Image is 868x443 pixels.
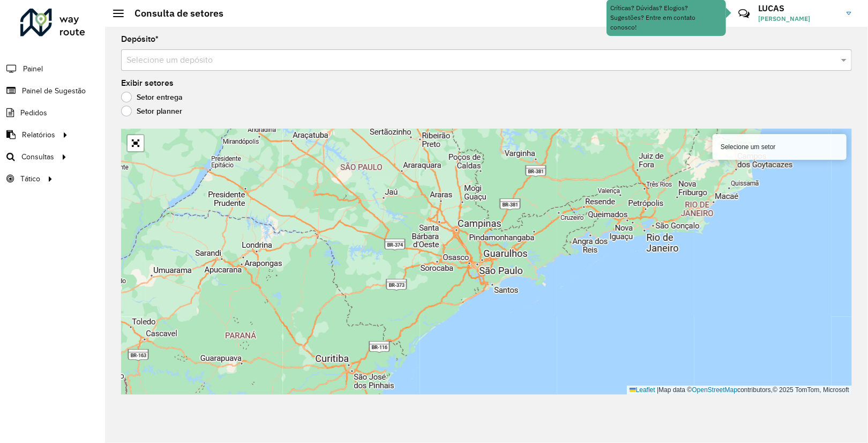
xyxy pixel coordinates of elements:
[128,135,144,151] a: Abrir mapa em tela cheia
[732,2,755,25] a: Contato Rápido
[121,92,183,102] label: Setor entrega
[627,386,852,395] div: Map data © contributors,© 2025 TomTom, Microsoft
[22,85,86,97] span: Painel de Sugestão
[657,386,659,394] span: |
[23,63,43,75] span: Painel
[630,386,655,394] a: Leaflet
[121,77,174,90] label: Exibir setores
[758,3,839,13] h3: LUCAS
[20,107,47,119] span: Pedidos
[758,14,839,24] span: [PERSON_NAME]
[692,386,738,394] a: OpenStreetMap
[21,151,54,163] span: Consultas
[121,33,159,46] label: Depósito
[121,106,182,116] label: Setor planner
[713,134,847,160] div: Selecione um setor
[124,8,223,19] h2: Consulta de setores
[22,129,55,141] span: Relatórios
[20,173,40,184] span: Tático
